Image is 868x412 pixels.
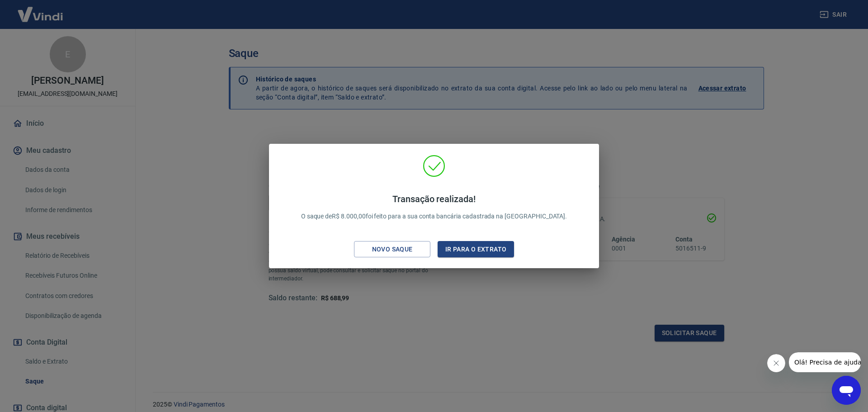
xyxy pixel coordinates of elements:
[832,376,861,405] iframe: Botão para abrir a janela de mensagens
[301,194,567,221] p: O saque de R$ 8.000,00 foi feito para a sua conta bancária cadastrada na [GEOGRAPHIC_DATA].
[438,241,514,258] button: Ir para o extrato
[354,241,430,258] button: Novo saque
[5,6,76,14] span: Olá! Precisa de ajuda?
[767,354,785,372] iframe: Fechar mensagem
[301,194,567,204] h4: Transação realizada!
[361,244,424,255] div: Novo saque
[789,352,861,372] iframe: Mensagem da empresa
